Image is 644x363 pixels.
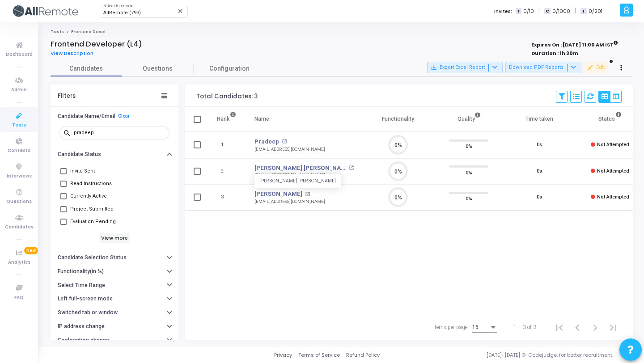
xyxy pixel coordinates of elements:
td: 1 [208,132,246,158]
button: Select Time Range [51,278,178,292]
span: 0% [466,194,472,203]
mat-icon: save_alt [431,64,437,71]
th: Quality [433,107,504,132]
button: IP address change [51,320,178,333]
a: Refund Policy [346,351,380,359]
mat-icon: open_in_new [305,192,310,197]
div: 0s [537,168,542,175]
th: Rank [208,107,246,132]
div: Time taken [525,114,553,124]
span: Evaluation Pending [70,216,116,227]
span: 15 [472,324,479,330]
h6: Candidate Name/Email [58,113,115,120]
span: Analytics [8,259,30,266]
div: [EMAIL_ADDRESS][DOMAIN_NAME] [254,146,325,153]
span: New [24,247,38,254]
button: Candidate Selection Status [51,251,178,265]
a: [PERSON_NAME] [PERSON_NAME] [254,164,347,173]
mat-icon: edit [587,64,593,71]
div: [DATE]-[DATE] © Codejudge, for better recruitment. [380,351,633,359]
a: Privacy [274,351,292,359]
strong: Expires On : [DATE] 11:00 AM IST [531,39,618,49]
div: 0s [537,194,542,201]
mat-icon: open_in_new [282,139,287,144]
button: Candidate Name/EmailClear [51,109,178,123]
span: Frontend Developer (L4) [71,29,126,34]
h6: View more [99,233,130,243]
h6: Switched tab or window [58,309,118,316]
button: Geolocation change [51,333,178,347]
div: View Options [598,91,622,103]
span: Admin [11,86,27,94]
span: View Description [51,50,93,57]
span: Candidates [5,224,34,231]
span: Not Attempted [597,168,629,174]
div: [EMAIL_ADDRESS][DOMAIN_NAME] [254,172,354,179]
a: Pradeep [254,137,279,146]
strong: Duration : 1h 30m [531,50,578,57]
span: 0/10 [523,8,534,15]
div: 1 – 3 of 3 [513,323,536,331]
a: [PERSON_NAME] [254,190,302,198]
input: Search... [74,130,166,135]
span: | [575,6,576,16]
span: I [580,8,586,15]
button: Switched tab or window [51,306,178,320]
button: Download PDF Reports [505,62,581,73]
label: Invites: [494,8,512,15]
div: Name [254,114,269,124]
span: 0% [466,168,472,177]
img: logo [11,2,78,20]
div: [EMAIL_ADDRESS][DOMAIN_NAME] [254,198,325,205]
button: Left full-screen mode [51,292,178,306]
mat-icon: Clear [177,8,184,15]
a: Tests [51,29,64,34]
span: FAQ [14,294,24,302]
h6: Functionality(in %) [58,268,104,275]
span: Tests [12,122,26,129]
span: Contests [8,147,30,155]
button: Edit [584,62,608,73]
div: Filters [58,93,76,100]
span: 0% [466,142,472,151]
div: Items per page: [433,323,469,331]
mat-select: Items per page: [472,325,497,331]
span: Currently Active [70,191,107,202]
div: [PERSON_NAME] [PERSON_NAME] [254,174,341,188]
h6: Candidate Status [58,151,101,158]
h6: Select Time Range [58,282,105,289]
button: Candidate Status [51,148,178,161]
span: C [544,8,550,15]
button: Previous page [568,318,586,336]
span: Read Instructions [70,178,112,189]
a: Terms of Service [298,351,340,359]
span: Questions [6,198,32,206]
span: 0/1000 [552,8,570,15]
h6: Candidate Selection Status [58,254,127,261]
td: 2 [208,158,246,185]
button: Export Excel Report [427,62,503,73]
span: Not Attempted [597,142,629,148]
h6: Geolocation change [58,337,109,344]
td: 3 [208,184,246,211]
button: First page [551,318,568,336]
span: 0/201 [589,8,602,15]
mat-icon: open_in_new [349,165,354,170]
span: Invite Sent [70,166,95,177]
span: Dashboard [6,51,33,59]
mat-icon: search [63,129,74,137]
button: Functionality(in %) [51,265,178,279]
span: Questions [122,64,194,73]
span: Project Submitted [70,204,114,215]
span: Configuration [209,64,250,73]
th: Functionality [363,107,433,132]
h6: Left full-screen mode [58,295,113,302]
h4: Frontend Developer (L4) [51,40,142,49]
button: Last page [604,318,622,336]
div: Total Candidates: 3 [196,93,258,100]
a: Clear [118,113,130,119]
a: View Description [51,51,100,56]
div: 0s [537,141,542,149]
